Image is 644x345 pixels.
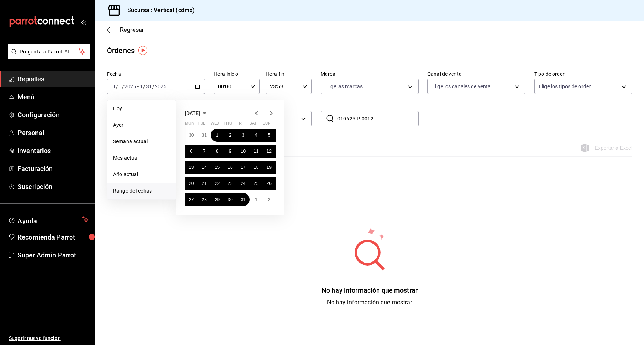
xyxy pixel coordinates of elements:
[237,161,250,174] button: January 17, 2025
[267,149,272,154] abbr: January 12, 2025
[124,84,136,89] input: ----
[228,181,232,186] abbr: January 23, 2025
[80,19,86,25] button: open_drawer_menu
[18,164,89,174] span: Facturación
[250,121,257,129] abbr: Saturday
[18,250,89,260] span: Super Admin Parrot
[152,84,154,89] span: /
[237,121,243,129] abbr: Friday
[5,53,90,61] a: Pregunta a Parrot AI
[241,149,246,154] abbr: January 10, 2025
[189,133,194,138] abbr: December 30, 2024
[146,84,152,89] input: --
[241,181,246,186] abbr: January 24, 2025
[113,121,170,129] span: Ayer
[337,111,419,126] input: Buscar no. de referencia
[254,165,258,170] abbr: January 18, 2025
[322,285,418,295] div: No hay información que mostrar
[203,149,206,154] abbr: January 7, 2025
[255,133,257,138] abbr: January 4, 2025
[107,45,135,56] div: Órdenes
[189,181,194,186] abbr: January 20, 2025
[325,83,363,90] span: Elige las marcas
[254,181,258,186] abbr: January 25, 2025
[185,177,198,190] button: January 20, 2025
[202,197,206,202] abbr: January 28, 2025
[113,105,170,112] span: Hoy
[18,92,89,102] span: Menú
[18,182,89,192] span: Suscripción
[263,161,276,174] button: January 19, 2025
[121,6,195,15] h3: Sucursal: Vertical (cdmx)
[263,177,276,190] button: January 26, 2025
[534,71,632,77] label: Tipo de orden
[116,84,118,89] span: /
[107,71,205,77] label: Fecha
[250,193,262,206] button: February 1, 2025
[229,133,232,138] abbr: January 2, 2025
[113,187,170,195] span: Rango de fechas
[539,83,592,90] span: Elige los tipos de orden
[237,129,250,142] button: January 3, 2025
[185,161,198,174] button: January 13, 2025
[211,129,224,142] button: January 1, 2025
[216,133,218,138] abbr: January 1, 2025
[139,84,143,89] input: --
[122,84,124,89] span: /
[185,109,209,118] button: [DATE]
[224,177,236,190] button: January 23, 2025
[113,171,170,178] span: Año actual
[266,71,312,77] label: Hora fin
[263,129,276,142] button: January 5, 2025
[229,149,232,154] abbr: January 9, 2025
[185,110,200,116] span: [DATE]
[198,121,205,129] abbr: Tuesday
[185,129,198,142] button: December 30, 2024
[242,133,244,138] abbr: January 3, 2025
[215,165,220,170] abbr: January 15, 2025
[18,146,89,156] span: Inventarios
[202,133,206,138] abbr: December 31, 2024
[237,145,250,158] button: January 10, 2025
[228,165,232,170] abbr: January 16, 2025
[189,165,194,170] abbr: January 13, 2025
[250,145,262,158] button: January 11, 2025
[224,121,232,129] abbr: Thursday
[9,334,89,342] span: Sugerir nueva función
[224,193,236,206] button: January 30, 2025
[211,193,224,206] button: January 29, 2025
[112,84,116,89] input: --
[202,181,206,186] abbr: January 21, 2025
[327,299,412,306] span: No hay información que mostrar
[118,84,122,89] input: --
[113,154,170,162] span: Mes actual
[189,197,194,202] abbr: January 27, 2025
[268,197,270,202] abbr: February 2, 2025
[18,110,89,120] span: Configuración
[211,145,224,158] button: January 8, 2025
[211,161,224,174] button: January 15, 2025
[138,46,147,55] img: Tooltip marker
[224,129,236,142] button: January 2, 2025
[254,149,258,154] abbr: January 11, 2025
[202,165,206,170] abbr: January 14, 2025
[228,197,232,202] abbr: January 30, 2025
[268,133,270,138] abbr: January 5, 2025
[198,161,210,174] button: January 14, 2025
[215,181,220,186] abbr: January 22, 2025
[241,197,246,202] abbr: January 31, 2025
[8,44,90,59] button: Pregunta a Parrot AI
[154,84,167,89] input: ----
[321,71,419,77] label: Marca
[263,193,276,206] button: February 2, 2025
[215,197,220,202] abbr: January 29, 2025
[263,121,271,129] abbr: Sunday
[185,145,198,158] button: January 6, 2025
[143,84,145,89] span: /
[18,74,89,84] span: Reportes
[267,181,272,186] abbr: January 26, 2025
[185,121,194,129] abbr: Monday
[267,165,272,170] abbr: January 19, 2025
[18,215,79,224] span: Ayuda
[211,121,219,129] abbr: Wednesday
